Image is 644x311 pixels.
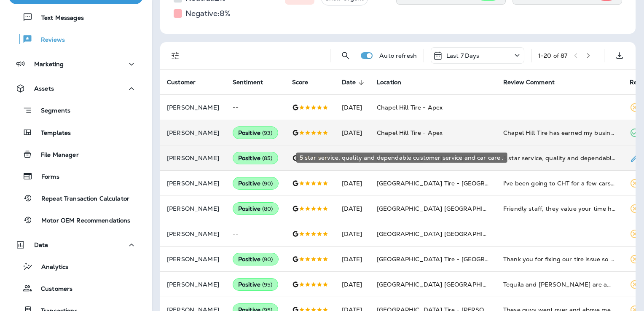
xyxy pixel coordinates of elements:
p: Segments [32,107,70,115]
button: Filters [167,47,184,64]
span: Review Comment [503,79,566,86]
p: Reviews [32,36,65,44]
span: Chapel Hill Tire - Apex [377,104,443,111]
p: Auto refresh [379,52,417,59]
div: Chapel Hill Tire has earned my business and Joe has a lot to do with that! I called first and Joe... [503,129,616,137]
span: Date [342,79,356,86]
p: [PERSON_NAME] [167,231,219,237]
p: Last 7 Days [446,52,480,59]
div: 1 - 20 of 87 [538,52,567,59]
span: Sentiment [233,79,263,86]
div: Friendly staff, they value your time here. They are very thorough and do the job well. [503,204,616,213]
button: Text Messages [8,8,143,26]
button: Segments [8,101,143,119]
p: Marketing [34,61,64,67]
span: Chapel Hill Tire - Apex [377,129,443,137]
span: Customer [167,79,207,86]
span: ( 85 ) [262,155,273,162]
p: Text Messages [33,14,84,22]
button: Motor OEM Recommendations [8,211,143,229]
p: [PERSON_NAME] [167,281,219,288]
span: ( 80 ) [262,205,273,212]
button: File Manager [8,145,143,163]
p: Motor OEM Recommendations [33,217,131,225]
div: I've been going to CHT for a few cars and many years, and I've always had a great experience. Sta... [503,179,616,188]
span: ( 90 ) [262,180,273,187]
div: Thank you for fixing our tire issue so quickly and efficiently! [503,255,616,263]
span: ( 90 ) [262,256,273,263]
button: Forms [8,167,143,185]
span: Location [377,79,401,86]
button: Data [8,236,143,253]
td: [DATE] [335,196,370,221]
button: Customers [8,279,143,297]
button: Search Reviews [337,47,354,64]
div: Positive [233,126,278,139]
span: ( 93 ) [262,129,273,137]
button: Reviews [8,30,143,48]
td: [DATE] [335,247,370,272]
td: -- [226,221,285,247]
td: [DATE] [335,95,370,120]
p: [PERSON_NAME] [167,155,219,161]
td: [DATE] [335,272,370,297]
button: Assets [8,80,143,97]
span: [GEOGRAPHIC_DATA] [GEOGRAPHIC_DATA] [377,205,510,212]
p: Templates [32,129,71,137]
p: Repeat Transaction Calculator [33,195,129,203]
span: Sentiment [233,79,274,86]
div: Tequila and Ray are amazing. They helped me get the best price, sign up for the finance options, ... [503,280,616,289]
button: Marketing [8,56,143,72]
div: Positive [233,177,279,190]
span: Location [377,79,412,86]
button: Templates [8,123,143,141]
button: Repeat Transaction Calculator [8,189,143,207]
span: Customer [167,79,196,86]
td: -- [226,95,285,120]
p: Assets [34,85,54,92]
div: 5 star service, quality and dependable customer service and car care . [503,154,616,162]
p: Analytics [33,263,68,271]
button: Analytics [8,257,143,275]
p: Customers [32,285,72,293]
p: Forms [33,173,59,181]
p: File Manager [32,151,79,159]
p: [PERSON_NAME] [167,205,219,212]
p: Data [34,241,48,248]
h5: Negative: 8 % [185,7,231,20]
span: [GEOGRAPHIC_DATA] Tire - [GEOGRAPHIC_DATA] [377,180,527,187]
span: Score [292,79,309,86]
div: Positive [233,152,278,164]
td: [DATE] [335,221,370,247]
td: [DATE] [335,145,370,171]
p: [PERSON_NAME] [167,129,219,136]
div: Positive [233,278,278,291]
p: [PERSON_NAME] [167,104,219,111]
button: Export as CSV [611,47,628,64]
p: [PERSON_NAME] [167,180,219,187]
p: [PERSON_NAME] [167,256,219,263]
span: Date [342,79,367,86]
span: Review Comment [503,79,555,86]
div: Positive [233,253,279,265]
span: [GEOGRAPHIC_DATA] Tire - [GEOGRAPHIC_DATA] [377,255,527,263]
div: Positive [233,202,279,215]
div: 5 star service, quality and dependable customer service and car care . [296,153,507,163]
span: Score [292,79,319,86]
span: [GEOGRAPHIC_DATA] [GEOGRAPHIC_DATA][PERSON_NAME] [377,230,562,238]
span: ( 95 ) [262,281,273,288]
td: [DATE] [335,120,370,145]
span: [GEOGRAPHIC_DATA] [GEOGRAPHIC_DATA] [377,281,510,288]
td: [DATE] [335,171,370,196]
